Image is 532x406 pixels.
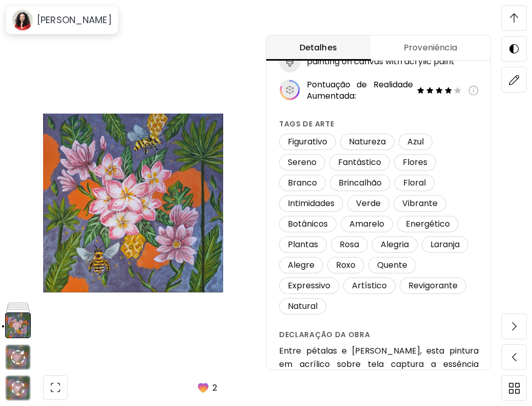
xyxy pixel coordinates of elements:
span: Artístico [346,280,393,291]
span: Brincalhão [332,177,388,189]
span: Branco [282,177,323,189]
h6: [PERSON_NAME] [37,14,112,26]
span: Botânicos [282,218,334,230]
span: Rosa [333,239,365,250]
span: Fantástico [332,157,387,168]
img: filled-star-icon [434,86,443,95]
img: filled-star-icon [443,86,452,95]
span: Natural [282,301,324,312]
h6: Tags de arte [279,118,479,130]
span: Vibrante [396,198,444,209]
span: Flores [397,157,434,168]
img: medium [279,51,301,72]
img: favorites [196,380,210,395]
span: Amarelo [343,218,390,230]
h6: painting on canvas with acrylic paint [307,56,455,67]
span: Expressivo [282,280,337,291]
span: Intimidades [282,198,341,209]
span: Figurativo [282,136,333,147]
span: Laranja [424,239,466,250]
span: Azul [401,136,430,147]
span: Revigorante [402,280,464,291]
img: filled-star-icon [425,86,434,95]
img: icon [279,79,301,101]
div: animation [10,380,26,396]
span: Pontuação de Realidade Aumentada: [307,79,413,102]
span: Roxo [330,260,362,271]
p: 2 [212,381,217,394]
span: Detalhes [272,42,364,54]
span: Alegria [375,239,415,250]
span: Verde [350,198,387,209]
span: Alegre [282,260,321,271]
img: info-icon [468,85,478,96]
span: Plantas [282,239,324,250]
img: empty-star-icon [452,86,462,95]
button: favorites2 [188,374,223,401]
span: Sereno [282,157,323,168]
span: Quente [371,260,413,271]
span: Natureza [343,136,392,147]
img: filled-star-icon [416,86,425,95]
h6: Declaração da obra [279,329,479,340]
span: Proveniência [377,42,484,54]
span: Floral [397,177,432,189]
span: Energético [400,218,456,230]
